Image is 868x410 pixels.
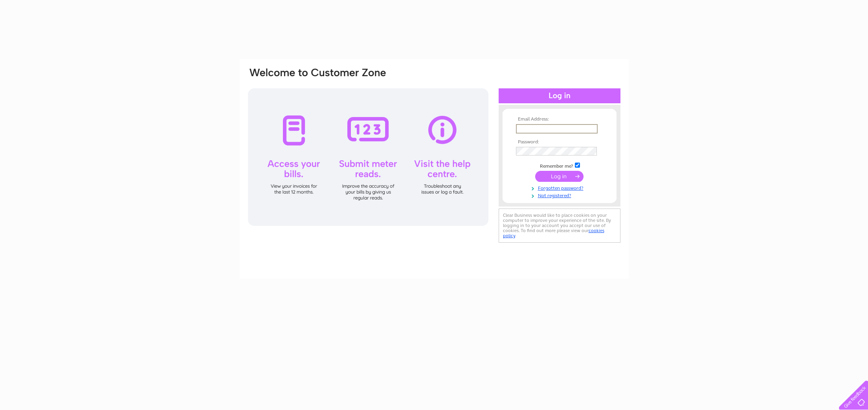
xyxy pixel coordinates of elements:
[535,171,584,182] input: Submit
[516,184,605,191] a: Forgotten password?
[503,228,604,238] a: cookies policy
[514,117,605,122] th: Email Address:
[514,139,605,145] th: Password:
[516,191,605,199] a: Not registered?
[514,161,605,169] td: Remember me?
[499,209,620,243] div: Clear Business would like to place cookies on your computer to improve your experience of the sit...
